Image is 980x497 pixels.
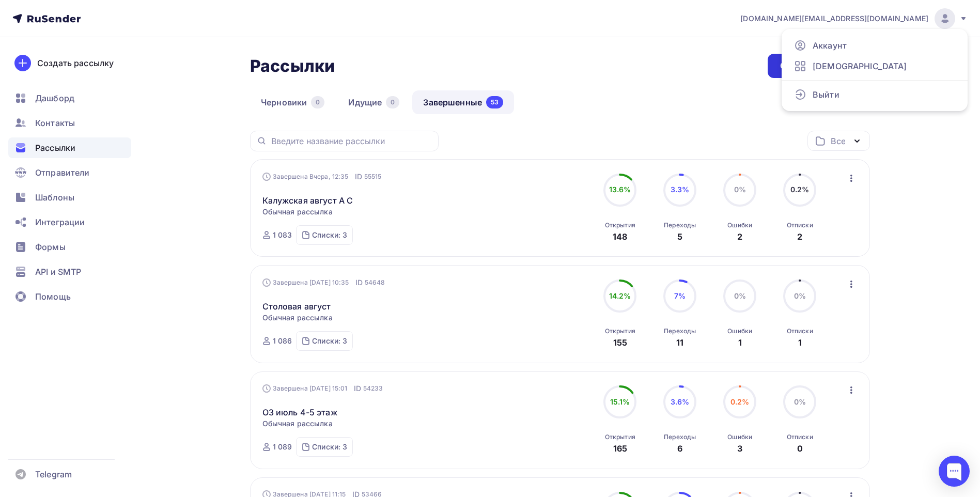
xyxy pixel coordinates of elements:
[738,336,742,349] div: 1
[727,433,752,441] div: Ошибки
[8,187,131,208] a: Шаблоны
[787,221,813,229] div: Отписки
[8,162,131,183] a: Отправители
[35,290,71,303] span: Помощь
[671,185,690,194] span: 3.3%
[794,291,806,300] span: 0%
[412,90,514,114] a: Завершенные53
[35,142,75,154] span: Рассылки
[831,135,845,147] div: Все
[813,60,907,72] span: [DEMOGRAPHIC_DATA]
[312,336,347,346] div: Списки: 3
[730,397,750,406] span: 0.2%
[35,241,66,253] span: Формы
[727,221,752,229] div: Ошибки
[35,468,72,480] span: Telegram
[8,113,131,133] a: Контакты
[813,88,839,101] span: Выйти
[35,216,85,228] span: Интеграции
[273,442,292,452] div: 1 089
[262,277,385,288] div: Завершена [DATE] 10:35
[740,8,968,29] a: [DOMAIN_NAME][EMAIL_ADDRESS][DOMAIN_NAME]
[311,96,324,108] div: 0
[613,336,627,349] div: 155
[364,172,382,182] span: 55515
[262,383,383,394] div: Завершена [DATE] 15:01
[262,300,331,313] a: Столовая август
[35,92,74,104] span: Дашборд
[787,433,813,441] div: Отписки
[605,221,635,229] div: Открытия
[312,230,347,240] div: Списки: 3
[613,230,627,243] div: 148
[780,60,858,72] div: Создать рассылку
[273,336,292,346] div: 1 086
[737,442,742,455] div: 3
[798,336,802,349] div: 1
[740,13,928,24] span: [DOMAIN_NAME][EMAIL_ADDRESS][DOMAIN_NAME]
[727,327,752,335] div: Ошибки
[250,56,335,76] h2: Рассылки
[262,418,333,429] span: Обычная рассылка
[664,327,696,335] div: Переходы
[794,397,806,406] span: 0%
[363,383,383,394] span: 54233
[262,194,353,207] a: Калужская август А С
[671,397,690,406] span: 3.6%
[8,137,131,158] a: Рассылки
[609,185,631,194] span: 13.6%
[790,185,810,194] span: 0.2%
[273,230,292,240] div: 1 083
[35,117,75,129] span: Контакты
[787,327,813,335] div: Отписки
[609,291,631,300] span: 14.2%
[605,433,635,441] div: Открытия
[271,135,432,147] input: Введите название рассылки
[677,442,682,455] div: 6
[813,39,847,52] span: Аккаунт
[35,266,81,278] span: API и SMTP
[737,230,742,243] div: 2
[365,277,385,288] span: 54648
[8,88,131,108] a: Дашборд
[262,406,337,418] a: ОЗ июль 4-5 этаж
[610,397,630,406] span: 15.1%
[35,166,90,179] span: Отправители
[8,237,131,257] a: Формы
[35,191,74,204] span: Шаблоны
[734,291,746,300] span: 0%
[355,277,363,288] span: ID
[664,433,696,441] div: Переходы
[677,230,682,243] div: 5
[674,291,686,300] span: 7%
[613,442,627,455] div: 165
[797,230,802,243] div: 2
[37,57,114,69] div: Создать рассылку
[664,221,696,229] div: Переходы
[782,29,968,111] ul: [DOMAIN_NAME][EMAIL_ADDRESS][DOMAIN_NAME]
[734,185,746,194] span: 0%
[337,90,410,114] a: Идущие0
[262,313,333,323] span: Обычная рассылка
[250,90,335,114] a: Черновики0
[262,172,382,182] div: Завершена Вчера, 12:35
[797,442,803,455] div: 0
[386,96,399,108] div: 0
[355,172,362,182] span: ID
[312,442,347,452] div: Списки: 3
[354,383,361,394] span: ID
[807,131,870,151] button: Все
[605,327,635,335] div: Открытия
[262,207,333,217] span: Обычная рассылка
[676,336,683,349] div: 11
[486,96,503,108] div: 53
